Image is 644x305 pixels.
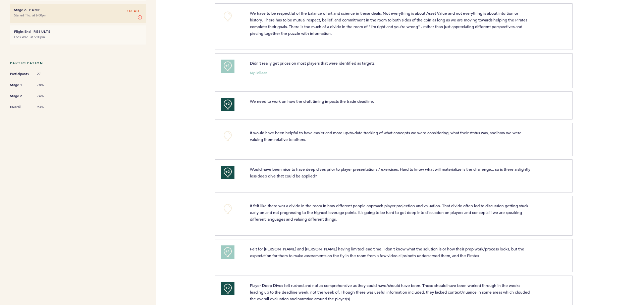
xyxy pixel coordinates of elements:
[250,130,523,142] span: It would have been helpful to have easier and more up-to-date tracking of what concepts we were c...
[225,100,230,107] span: +2
[10,82,30,88] span: Stage 1
[37,72,57,76] span: 27
[10,71,30,77] span: Participants
[250,60,375,66] span: Didn't really get prices on most players that were identified as targets.
[250,203,529,222] span: It felt like there was a divide in the room in how different people approach player projection an...
[225,248,230,255] span: +1
[221,60,234,73] button: +1
[250,283,531,301] span: Player Deep Dives felt rushed and not as comprehensive as they could have/should have been. These...
[250,71,267,75] small: My Balloon
[10,93,30,99] span: Stage 2
[225,168,230,175] span: +2
[14,29,31,34] small: Flight End
[221,166,234,179] button: +2
[127,8,140,14] span: 1D 4H
[37,83,57,87] span: 78%
[14,8,142,12] h6: - Pump
[14,29,142,34] h6: - Results
[250,166,531,178] span: Would have been nice to have deep dives prior to player presentations / exercises. Hard to know w...
[221,282,234,295] button: +2
[225,62,230,69] span: +1
[14,13,47,17] time: Started Thu. at 6:00pm
[221,98,234,111] button: +2
[250,246,525,258] span: Felt for [PERSON_NAME] and [PERSON_NAME] having limited lead time. I don't know what the solution...
[221,245,234,259] button: +1
[10,104,30,110] span: Overall
[250,98,374,104] span: We need to work on how the draft timing impacts the trade deadline.
[10,61,146,65] h5: Participation
[250,10,528,36] span: We have to be respectful of the balance of art and science in these deals. Not everything is abou...
[14,35,45,39] time: Ends Wed. at 5:00pm
[14,8,26,12] small: Stage 2
[225,285,230,291] span: +2
[37,105,57,109] span: 93%
[37,94,57,98] span: 74%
